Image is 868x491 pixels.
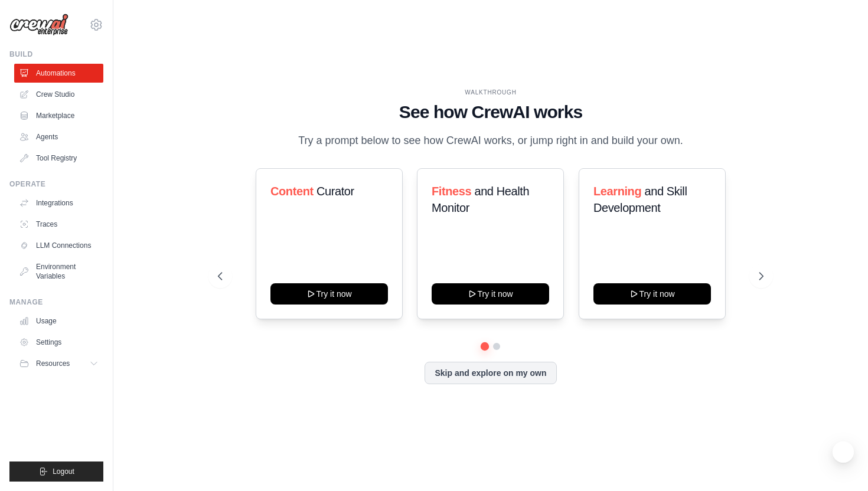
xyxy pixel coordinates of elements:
span: Curator [316,185,354,198]
a: LLM Connections [14,236,103,255]
div: WALKTHROUGH [218,88,763,97]
a: Marketplace [14,106,103,125]
a: Settings [14,333,103,352]
span: Resources [36,359,70,368]
div: Operate [9,179,103,189]
a: Traces [14,215,103,234]
a: Automations [14,64,103,83]
div: Manage [9,297,103,307]
span: Content [270,185,314,198]
span: Fitness [432,185,471,198]
a: Integrations [14,194,103,212]
span: Logout [53,467,74,476]
span: and Skill Development [593,185,687,214]
a: Tool Registry [14,149,103,168]
button: Try it now [270,283,388,305]
p: Try a prompt below to see how CrewAI works, or jump right in and build your own. [292,132,689,149]
button: Skip and explore on my own [425,362,556,384]
button: Logout [9,461,103,482]
a: Usage [14,312,103,330]
a: Environment Variables [14,257,103,286]
span: Learning [593,185,641,198]
a: Crew Studio [14,85,103,104]
h1: See how CrewAI works [218,102,763,123]
button: Try it now [432,283,549,305]
a: Agents [14,127,103,146]
div: Build [9,50,103,59]
button: Try it now [593,283,711,305]
img: Logo [9,14,68,36]
button: Resources [14,354,103,373]
span: and Health Monitor [432,185,529,214]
